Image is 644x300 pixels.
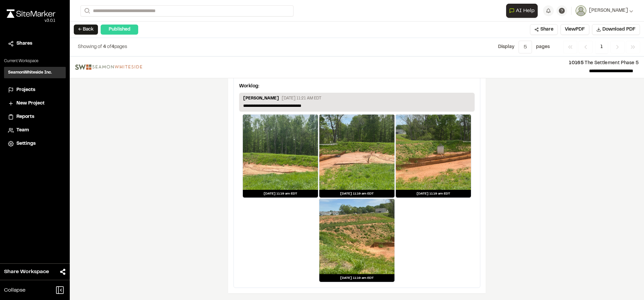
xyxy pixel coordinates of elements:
[8,40,62,47] a: Shares
[8,100,62,107] a: New Project
[8,127,62,134] a: Team
[536,43,550,51] p: page s
[148,59,639,67] p: The Settlement Phase 5
[530,24,558,35] button: Share
[595,41,608,53] span: 1
[506,4,538,18] button: Open AI Assistant
[576,5,586,16] img: User
[4,268,49,276] span: Share Workspace
[506,4,540,18] div: Open AI Assistant
[516,7,535,15] span: AI Help
[319,199,395,282] a: [DATE] 11:19 am EDT
[569,61,584,65] span: 10165
[592,24,640,35] button: Download PDF
[282,95,321,101] p: [DATE] 11:21 AM EDT
[16,86,35,94] span: Projects
[75,65,142,70] img: file
[4,286,25,294] span: Collapse
[395,114,471,198] a: [DATE] 11:19 am EDT
[7,9,55,18] img: rebrand.png
[319,274,394,282] div: [DATE] 11:19 am EDT
[8,86,62,94] a: Projects
[243,95,279,103] p: [PERSON_NAME]
[602,26,636,33] span: Download PDF
[103,45,106,49] span: 4
[239,83,259,90] p: Worklog:
[498,43,515,51] p: Display
[519,41,532,53] button: 5
[560,24,589,35] button: ViewPDF
[16,127,29,134] span: Team
[78,45,103,49] span: Showing of
[319,114,395,198] a: [DATE] 11:19 am EDT
[16,40,32,47] span: Shares
[7,18,55,24] div: Oh geez...please don't...
[243,190,318,198] div: [DATE] 11:19 am EDT
[243,114,318,198] a: [DATE] 11:19 am EDT
[589,7,628,14] span: [PERSON_NAME]
[16,113,34,121] span: Reports
[111,45,114,49] span: 4
[8,113,62,121] a: Reports
[78,43,127,51] p: of pages
[576,5,633,16] button: [PERSON_NAME]
[74,25,98,35] button: ← Back
[80,5,93,16] button: Search
[16,100,45,107] span: New Project
[8,140,62,147] a: Settings
[396,190,471,198] div: [DATE] 11:19 am EDT
[101,25,138,35] div: Published
[563,41,640,53] nav: Navigation
[8,70,52,76] h3: SeamonWhiteside Inc.
[16,140,36,147] span: Settings
[4,58,66,64] p: Current Workspace
[319,190,394,198] div: [DATE] 11:19 am EDT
